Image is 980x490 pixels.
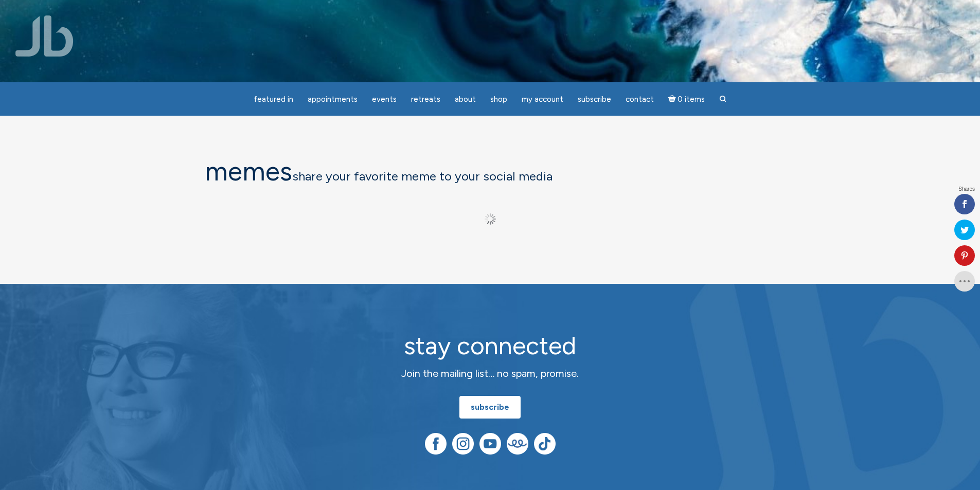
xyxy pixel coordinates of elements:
button: Load More [461,208,519,230]
span: My Account [522,95,563,104]
h1: memes [205,157,776,191]
a: Retreats [405,89,447,110]
span: Retreats [411,95,440,104]
a: My Account [515,89,569,110]
img: Jamie Butler. The Everyday Medium [15,15,74,57]
span: Shares [958,187,975,192]
a: Contact [619,89,660,110]
span: Events [372,95,397,104]
span: About [455,95,476,104]
a: About [449,89,482,110]
img: Teespring [507,433,528,455]
img: Instagram [452,433,474,455]
a: Subscribe [572,89,617,110]
span: Contact [626,95,654,104]
a: Shop [484,89,513,110]
a: featured in [247,89,299,110]
img: YouTube [479,433,501,455]
h2: stay connected [308,332,673,359]
a: Events [366,89,403,110]
a: subscribe [459,396,521,419]
span: featured in [254,95,293,104]
span: Subscribe [578,95,611,104]
span: Appointments [308,95,358,104]
span: share your favorite meme to your social media [292,169,553,184]
a: Cart0 items [662,88,711,110]
p: Join the mailing list… no spam, promise. [308,366,673,382]
img: Facebook [425,433,447,455]
span: 0 items [678,96,705,103]
img: TikTok [534,433,556,455]
a: Appointments [301,89,364,110]
span: Shop [490,95,507,104]
i: Cart [668,95,678,104]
